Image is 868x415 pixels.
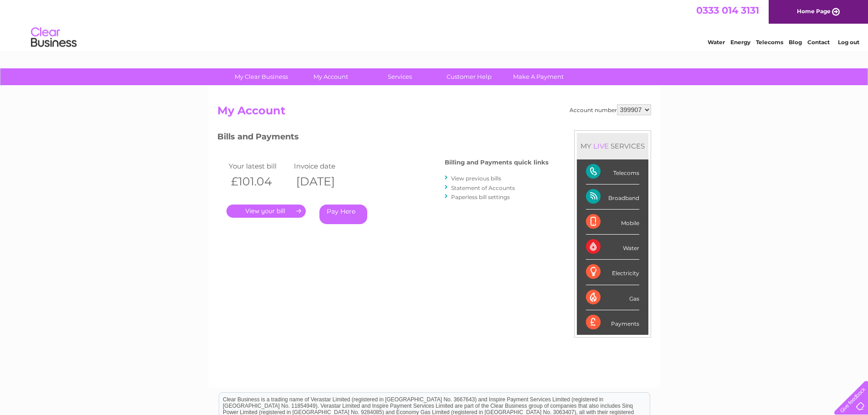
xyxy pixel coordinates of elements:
[31,24,77,51] img: logo.png
[586,184,639,210] div: Broadband
[219,5,650,44] div: Clear Business is a trading name of Verastar Limited (registered in [GEOGRAPHIC_DATA] No. 3667643...
[451,194,510,200] a: Paperless bill settings
[362,68,437,85] a: Services
[756,39,783,46] a: Telecoms
[292,160,357,172] td: Invoice date
[570,104,651,115] div: Account number
[445,159,549,166] h4: Billing and Payments quick links
[807,39,830,46] a: Contact
[224,68,299,85] a: My Clear Business
[730,39,750,46] a: Energy
[586,210,639,235] div: Mobile
[319,205,367,224] a: Pay Here
[226,172,292,191] th: £101.04
[451,184,515,191] a: Statement of Accounts
[586,235,639,260] div: Water
[838,39,859,46] a: Log out
[586,310,639,335] div: Payments
[591,142,611,150] div: LIVE
[226,160,292,172] td: Your latest bill
[501,68,576,85] a: Make A Payment
[431,68,507,85] a: Customer Help
[451,175,501,182] a: View previous bills
[226,205,306,218] a: .
[217,130,549,146] h3: Bills and Payments
[293,68,368,85] a: My Account
[586,285,639,310] div: Gas
[586,260,639,285] div: Electricity
[577,133,648,159] div: MY SERVICES
[789,39,802,46] a: Blog
[217,104,651,122] h2: My Account
[586,159,639,184] div: Telecoms
[292,172,357,191] th: [DATE]
[696,5,759,16] a: 0333 014 3131
[708,39,725,46] a: Water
